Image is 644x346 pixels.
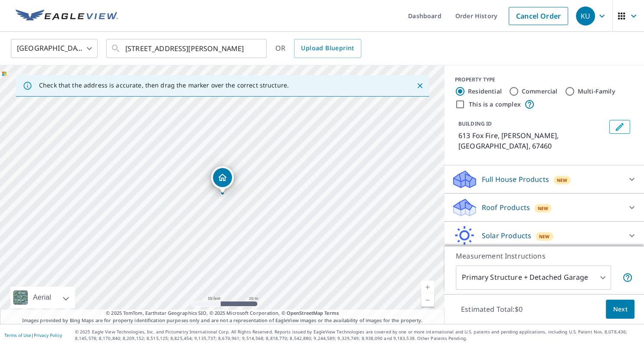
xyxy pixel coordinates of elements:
p: 613 Fox Fire, [PERSON_NAME], [GEOGRAPHIC_DATA], 67460 [458,130,606,151]
div: Primary Structure + Detached Garage [456,265,611,290]
a: Terms of Use [4,332,31,338]
div: [GEOGRAPHIC_DATA] [11,36,98,61]
p: Measurement Instructions [456,251,633,261]
div: Aerial [30,287,54,308]
label: Multi-Family [578,87,615,96]
p: © 2025 Eagle View Technologies, Inc. and Pictometry International Corp. All Rights Reserved. Repo... [75,329,640,342]
label: This is a complex [469,100,521,109]
div: KU [576,6,595,26]
img: EV Logo [16,10,118,23]
a: Privacy Policy [34,332,62,338]
div: Aerial [10,287,75,308]
span: © 2025 TomTom, Earthstar Geographics SIO, © 2025 Microsoft Corporation, © [106,310,339,317]
a: Current Level 19, Zoom Out [421,294,434,307]
span: New [539,233,550,240]
button: Next [606,300,634,319]
a: Upload Blueprint [294,39,361,58]
a: Cancel Order [509,7,568,25]
p: Estimated Total: $0 [454,300,530,319]
div: Roof ProductsNew [451,197,637,218]
a: Current Level 19, Zoom In [421,281,434,294]
span: New [538,205,549,212]
p: Solar Products [482,230,531,241]
span: Next [613,304,628,315]
span: Your report will include the primary structure and a detached garage if one exists. [622,272,633,283]
button: Edit building 1 [609,120,630,134]
div: PROPERTY TYPE [455,76,634,84]
a: Terms [324,310,339,316]
a: OpenStreetMap [287,310,323,316]
button: Close [414,80,425,91]
p: Roof Products [482,202,530,213]
span: New [557,177,568,184]
p: | [4,333,62,338]
p: BUILDING ID [458,120,492,127]
p: Check that the address is accurate, then drag the marker over the correct structure. [39,81,289,89]
div: OR [275,39,361,58]
div: Solar ProductsNew [451,225,637,246]
div: Dropped pin, building 1, Residential property, 613 Fox Fire Mcpherson, KS 67460 [211,166,234,193]
p: Full House Products [482,174,549,184]
div: Full House ProductsNew [451,169,637,190]
span: Upload Blueprint [301,43,354,54]
label: Residential [468,87,502,96]
label: Commercial [522,87,558,96]
input: Search by address or latitude-longitude [125,36,249,61]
